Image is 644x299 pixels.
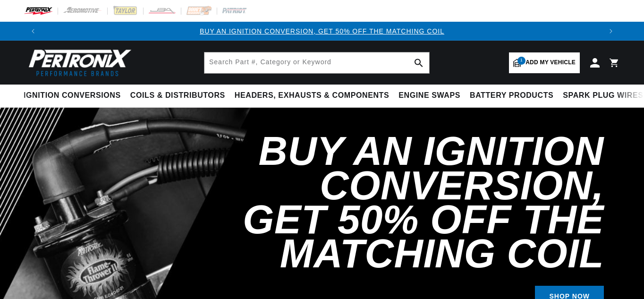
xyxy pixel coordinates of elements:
[470,91,553,101] span: Battery Products
[200,134,604,271] h2: Buy an Ignition Conversion, Get 50% off the Matching Coil
[130,91,225,101] span: Coils & Distributors
[230,85,394,107] summary: Headers, Exhausts & Components
[204,52,429,73] input: Search Part #, Category or Keyword
[42,26,602,36] div: 1 of 3
[398,91,460,101] span: Engine Swaps
[509,52,580,73] a: 1Add my vehicle
[200,27,444,35] a: BUY AN IGNITION CONVERSION, GET 50% OFF THE MATCHING COIL
[24,91,121,101] span: Ignition Conversions
[24,85,126,107] summary: Ignition Conversions
[126,85,230,107] summary: Coils & Distributors
[517,57,525,65] span: 1
[563,91,643,101] span: Spark Plug Wires
[235,91,389,101] span: Headers, Exhausts & Components
[408,52,429,73] button: search button
[24,46,132,79] img: Pertronix
[394,85,465,107] summary: Engine Swaps
[465,85,558,107] summary: Battery Products
[42,26,602,36] div: Announcement
[525,58,576,67] span: Add my vehicle
[602,22,620,41] button: Translation missing: en.sections.announcements.next_announcement
[24,22,42,41] button: Translation missing: en.sections.announcements.previous_announcement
